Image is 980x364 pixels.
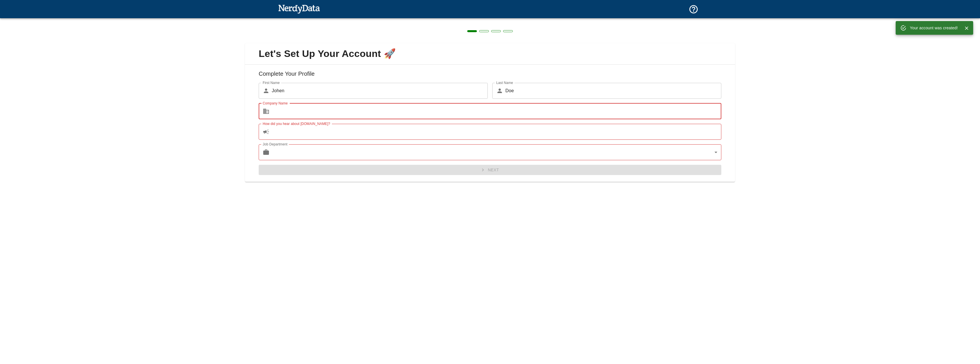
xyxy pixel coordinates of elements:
div: Your account was created! [910,23,958,33]
h6: Complete Your Profile [250,69,730,83]
span: Let's Set Up Your Account 🚀 [250,48,730,60]
label: How did you hear about [DOMAIN_NAME]? [263,121,330,126]
button: Close [962,24,971,32]
label: Last Name [496,80,513,85]
img: NerdyData.com [278,3,320,15]
label: First Name [263,80,280,85]
label: Job Department [263,142,287,147]
button: Support and Documentation [685,1,702,18]
label: Company Name [263,101,288,106]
